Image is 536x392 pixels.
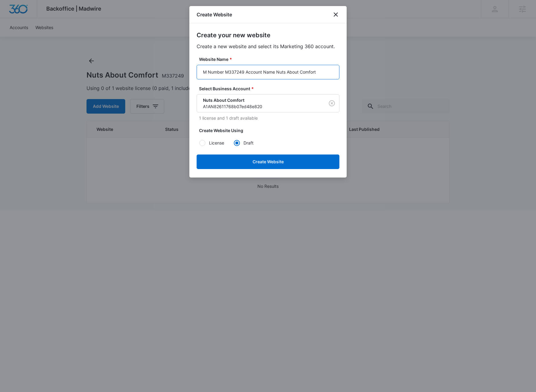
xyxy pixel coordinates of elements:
label: License [199,140,234,146]
label: Select Business Account [199,85,342,92]
p: Nuts About Comfort [203,97,316,103]
button: Create Website [197,154,339,169]
label: Create Website Using [199,127,342,134]
p: Create a new website and select its Marketing 360 account. [197,43,339,50]
button: Clear [327,98,337,108]
label: Draft [234,140,268,146]
h2: Create your new website [197,31,339,40]
label: Website Name [199,56,342,62]
p: 1 license and 1 draft available [199,115,339,121]
button: close [332,11,339,18]
h1: Create Website [197,11,232,18]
